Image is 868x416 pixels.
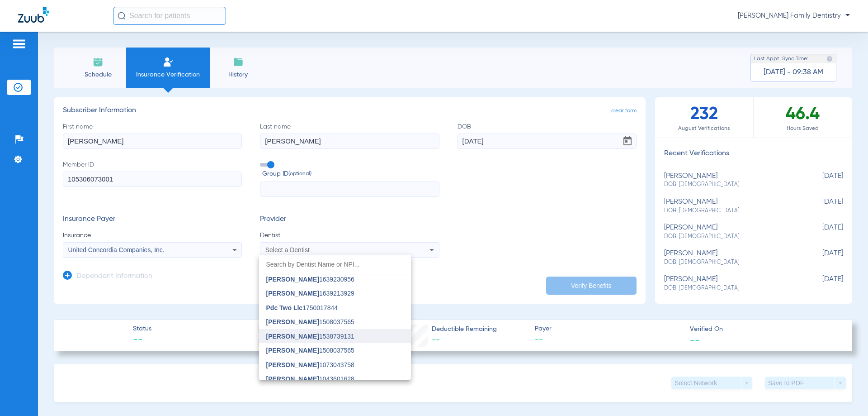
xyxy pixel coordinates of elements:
[266,347,354,354] span: 1508037565
[266,290,319,297] span: [PERSON_NAME]
[259,255,411,274] input: dropdown search
[266,347,319,354] span: [PERSON_NAME]
[266,276,354,282] span: 1639230956
[266,290,354,296] span: 1639213929
[266,318,319,325] span: [PERSON_NAME]
[266,333,319,340] span: [PERSON_NAME]
[266,361,319,368] span: [PERSON_NAME]
[266,305,338,311] span: 1750017844
[266,375,319,383] span: [PERSON_NAME]
[266,376,354,382] span: 1043601628
[823,373,868,416] iframe: Chat Widget
[266,319,354,325] span: 1508037565
[266,276,319,283] span: [PERSON_NAME]
[266,304,303,311] span: Pdc Two Llc
[266,362,354,368] span: 1073043758
[266,333,354,339] span: 1538739131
